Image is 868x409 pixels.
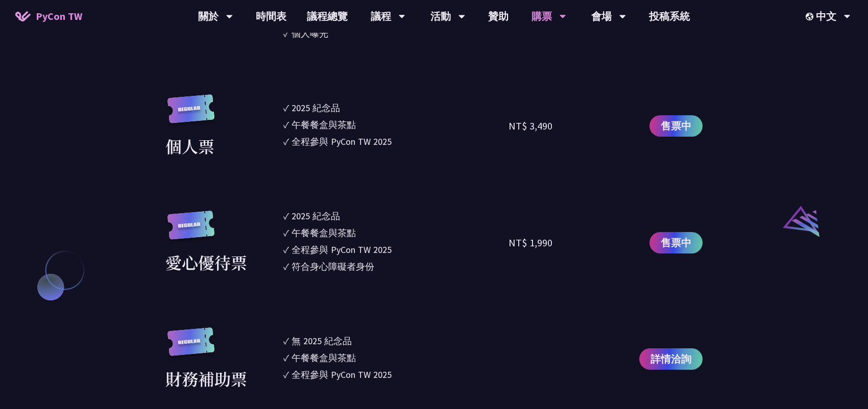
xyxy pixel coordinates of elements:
[283,260,509,273] li: ✓
[292,351,356,365] div: 午餐餐盒與茶點
[509,118,552,134] div: NT$ 3,490
[292,209,340,223] div: 2025 紀念品
[283,135,509,148] li: ✓
[283,27,509,40] li: ✓
[649,232,703,253] a: 售票中
[292,226,356,240] div: 午餐餐盒與茶點
[36,9,82,24] span: PyCon TW
[165,327,216,367] img: regular.8f272d9.svg
[661,235,691,250] span: 售票中
[650,351,691,367] span: 詳情洽詢
[292,243,392,257] div: 全程參與 PyCon TW 2025
[283,226,509,240] li: ✓
[283,368,509,381] li: ✓
[806,13,816,20] img: Locale Icon
[283,209,509,223] li: ✓
[283,101,509,115] li: ✓
[165,211,216,250] img: regular.8f272d9.svg
[292,135,392,148] div: 全程參與 PyCon TW 2025
[292,101,340,115] div: 2025 紀念品
[283,351,509,365] li: ✓
[283,118,509,132] li: ✓
[15,11,31,21] img: Home icon of PyCon TW 2025
[5,4,92,29] a: PyCon TW
[165,250,247,274] div: 愛心優待票
[639,348,703,370] a: 詳情洽詢
[661,118,691,134] span: 售票中
[283,334,509,348] li: ✓
[509,235,552,250] div: NT$ 1,990
[292,334,352,348] div: 無 2025 紀念品
[649,115,703,137] a: 售票中
[292,118,356,132] div: 午餐餐盒與茶點
[283,243,509,257] li: ✓
[292,368,392,381] div: 全程參與 PyCon TW 2025
[292,260,374,273] div: 符合身心障礙者身份
[165,366,247,391] div: 財務補助票
[165,134,214,158] div: 個人票
[165,94,216,134] img: regular.8f272d9.svg
[292,27,328,40] div: 個人曝光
